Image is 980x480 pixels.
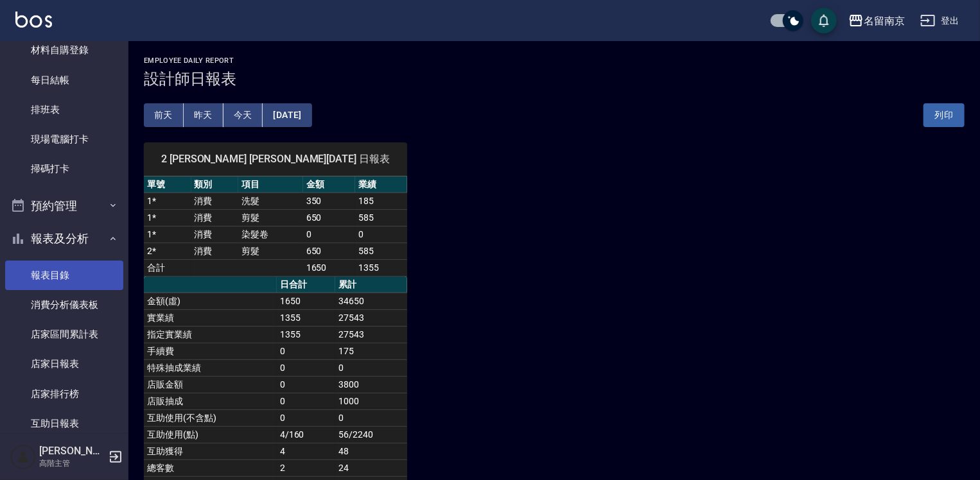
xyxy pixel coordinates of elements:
a: 每日結帳 [5,65,123,95]
td: 染髮卷 [238,226,303,243]
td: 手續費 [144,343,277,359]
td: 店販金額 [144,376,277,393]
a: 材料自購登錄 [5,35,123,65]
button: 報表及分析 [5,222,123,255]
td: 消費 [191,193,239,209]
button: 列印 [923,103,965,127]
td: 洗髮 [238,193,303,209]
table: a dense table [144,176,407,277]
td: 金額(虛) [144,293,277,309]
th: 業績 [355,176,407,193]
td: 0 [277,359,335,376]
td: 585 [355,243,407,259]
a: 店家排行榜 [5,379,123,409]
td: 消費 [191,209,239,226]
div: 名留南京 [864,13,905,29]
td: 4 [277,443,335,459]
td: 650 [303,209,355,226]
button: 登出 [915,9,965,33]
a: 報表目錄 [5,261,123,290]
td: 0 [335,359,407,376]
td: 實業績 [144,309,277,326]
td: 1650 [277,293,335,309]
td: 合計 [144,259,191,276]
h2: Employee Daily Report [144,56,965,65]
td: 互助使用(點) [144,426,277,443]
button: save [811,8,837,33]
button: [DATE] [263,103,311,127]
td: 店販抽成 [144,393,277,409]
td: 0 [277,409,335,426]
td: 消費 [191,226,239,243]
button: 今天 [223,103,263,127]
td: 27543 [335,326,407,343]
p: 高階主管 [39,458,105,469]
td: 4/160 [277,426,335,443]
td: 0 [277,376,335,393]
td: 0 [335,409,407,426]
td: 0 [277,343,335,359]
td: 0 [355,226,407,243]
td: 27543 [335,309,407,326]
a: 掃碼打卡 [5,154,123,184]
td: 剪髮 [238,209,303,226]
a: 排班表 [5,95,123,124]
a: 互助日報表 [5,409,123,438]
td: 特殊抽成業績 [144,359,277,376]
span: 2 [PERSON_NAME] [PERSON_NAME][DATE] 日報表 [159,153,392,166]
td: 185 [355,193,407,209]
button: 昨天 [184,103,223,127]
a: 現場電腦打卡 [5,124,123,154]
td: 1650 [303,259,355,276]
td: 互助使用(不含點) [144,409,277,426]
td: 指定實業績 [144,326,277,343]
td: 3800 [335,376,407,393]
td: 175 [335,343,407,359]
button: 前天 [144,103,184,127]
img: Logo [15,12,52,28]
a: 店家日報表 [5,349,123,379]
h5: [PERSON_NAME] [39,445,105,458]
h3: 設計師日報表 [144,70,965,88]
td: 350 [303,193,355,209]
td: 48 [335,443,407,459]
td: 1355 [355,259,407,276]
td: 0 [303,226,355,243]
td: 0 [277,393,335,409]
button: 名留南京 [843,8,910,34]
td: 剪髮 [238,243,303,259]
th: 累計 [335,277,407,293]
td: 1355 [277,326,335,343]
td: 互助獲得 [144,443,277,459]
a: 店家區間累計表 [5,320,123,349]
td: 585 [355,209,407,226]
td: 24 [335,459,407,476]
td: 總客數 [144,459,277,476]
button: 預約管理 [5,189,123,223]
td: 56/2240 [335,426,407,443]
td: 34650 [335,293,407,309]
th: 日合計 [277,277,335,293]
td: 消費 [191,243,239,259]
td: 1000 [335,393,407,409]
img: Person [10,444,36,470]
th: 單號 [144,176,191,193]
td: 1355 [277,309,335,326]
th: 金額 [303,176,355,193]
th: 類別 [191,176,239,193]
td: 650 [303,243,355,259]
a: 消費分析儀表板 [5,290,123,320]
td: 2 [277,459,335,476]
th: 項目 [238,176,303,193]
